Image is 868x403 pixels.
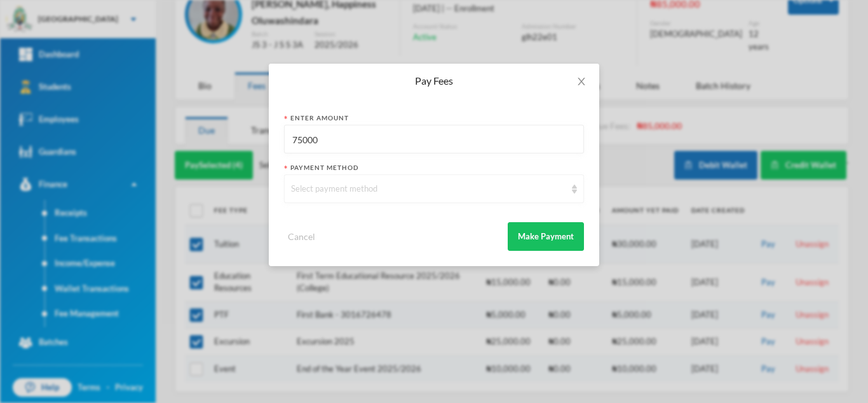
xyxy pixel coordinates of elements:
[564,64,599,99] button: Close
[284,113,584,123] div: Enter Amount
[576,76,587,87] i: icon: close
[284,74,584,88] div: Pay Fees
[284,163,584,173] div: Payment Method
[284,229,319,244] button: Cancel
[508,222,584,251] button: Make Payment
[291,183,566,195] div: Select payment method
